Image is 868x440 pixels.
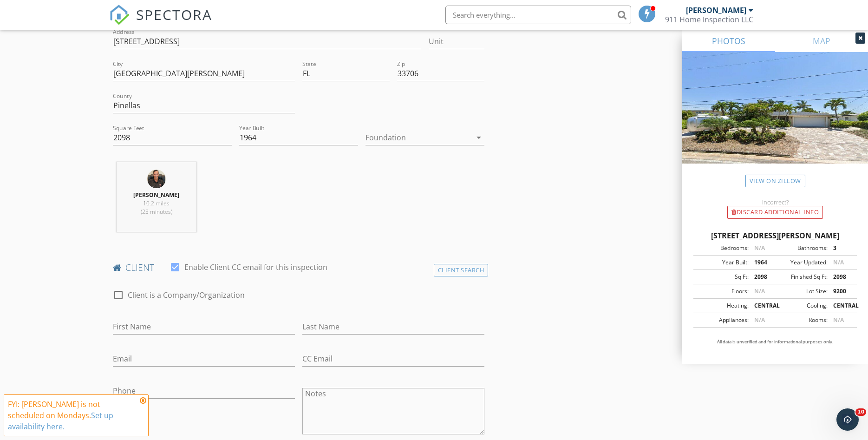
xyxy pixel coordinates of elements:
a: MAP [775,30,868,52]
img: 20230901_153635.jpg [147,170,166,188]
div: Floors: [696,287,749,296]
div: Heating: [696,302,749,310]
label: Enable Client CC email for this inspection [184,263,327,272]
span: SPECTORA [136,5,212,24]
span: N/A [754,316,765,324]
img: The Best Home Inspection Software - Spectora [109,5,130,25]
span: N/A [833,316,844,324]
i: arrow_drop_down [473,132,484,143]
h4: client [113,262,485,274]
span: (23 minutes) [141,208,172,216]
div: Incorrect? [682,198,868,206]
div: 2098 [749,273,775,281]
div: 3 [828,244,854,252]
div: [STREET_ADDRESS][PERSON_NAME] [693,230,857,241]
div: Sq Ft: [696,273,749,281]
div: FYI: [PERSON_NAME] is not scheduled on Mondays. [8,399,137,432]
span: 10 [855,408,866,416]
a: View on Zillow [745,175,805,187]
div: Year Built: [696,258,749,267]
div: Lot Size: [775,287,828,296]
div: Bedrooms: [696,244,749,252]
div: Client Search [434,264,489,276]
span: N/A [833,258,844,266]
span: 10.2 miles [143,199,170,207]
p: All data is unverified and for informational purposes only. [693,339,857,345]
div: 1964 [749,258,775,267]
div: [PERSON_NAME] [686,6,746,15]
img: streetview [682,52,868,186]
input: Search everything... [445,6,631,24]
div: Finished Sq Ft: [775,273,828,281]
a: PHOTOS [682,30,775,52]
span: N/A [754,244,765,252]
label: Client is a Company/Organization [128,290,245,300]
iframe: Intercom live chat [836,408,859,431]
div: 911 Home Inspection LLC [665,15,753,24]
div: 2098 [828,273,854,281]
span: N/A [754,287,765,295]
div: CENTRAL [828,302,854,310]
div: 9200 [828,287,854,296]
div: Year Updated: [775,258,828,267]
div: Cooling: [775,302,828,310]
div: Discard Additional info [727,206,823,219]
div: Appliances: [696,316,749,324]
div: Bathrooms: [775,244,828,252]
a: SPECTORA [109,13,212,32]
div: CENTRAL [749,302,775,310]
strong: [PERSON_NAME] [133,191,179,199]
div: Rooms: [775,316,828,324]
